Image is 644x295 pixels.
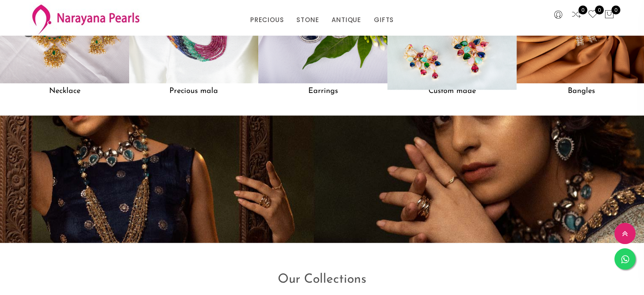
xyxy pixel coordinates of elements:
button: 0 [604,9,614,20]
a: STONE [296,14,319,26]
h5: Earrings [258,83,387,99]
a: GIFTS [374,14,394,26]
h5: Precious mala [129,83,258,99]
a: ANTIQUE [332,14,361,26]
span: 0 [595,6,604,14]
h5: Custom made [387,83,517,99]
span: 0 [578,6,587,14]
span: 0 [611,6,620,14]
a: 0 [588,9,598,20]
a: 0 [571,9,581,20]
a: PRECIOUS [250,14,284,26]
